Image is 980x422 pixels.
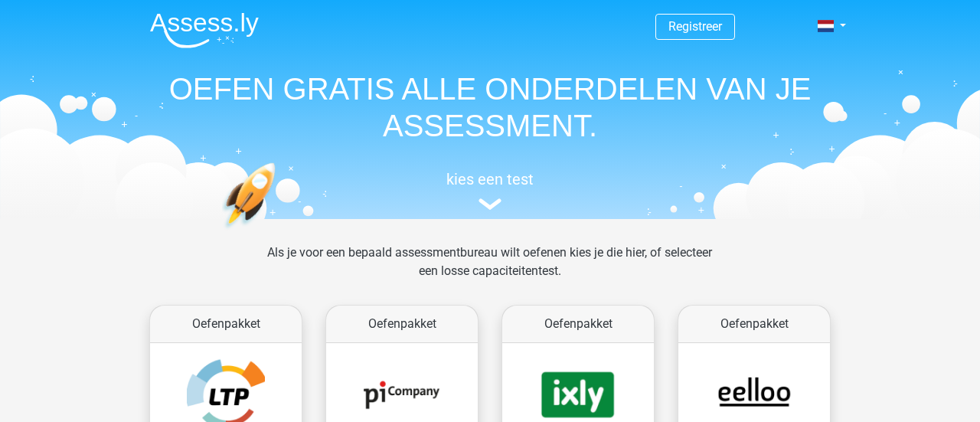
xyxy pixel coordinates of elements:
h5: kies een test [138,170,842,188]
div: Als je voor een bepaald assessmentbureau wilt oefenen kies je die hier, of selecteer een losse ca... [255,244,724,299]
img: oefenen [222,162,335,301]
img: Assessly [150,12,259,48]
img: assessment [479,198,501,210]
a: kies een test [138,170,842,211]
h1: OEFEN GRATIS ALLE ONDERDELEN VAN JE ASSESSMENT. [138,70,842,144]
a: Registreer [668,19,722,34]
